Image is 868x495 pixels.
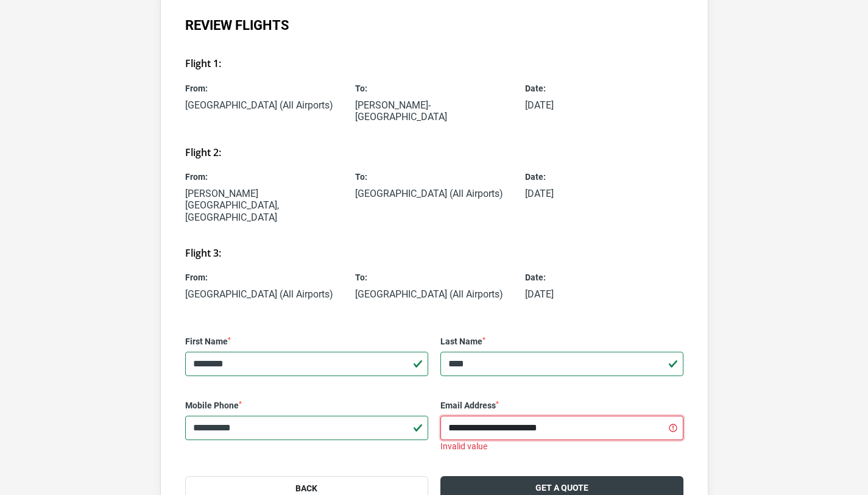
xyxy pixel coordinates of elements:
span: From: [185,271,343,283]
label: Email Address [440,401,683,411]
p: [DATE] [525,288,683,300]
h3: Flight 1: [185,58,683,69]
div: Invalid value [440,441,683,452]
p: [DATE] [525,99,683,111]
span: To: [355,171,513,183]
label: First Name [185,337,428,347]
h1: Review Flights [185,18,683,34]
p: [DATE] [525,188,683,199]
p: [PERSON_NAME]-[GEOGRAPHIC_DATA] [355,99,513,123]
span: Date: [525,271,683,283]
span: To: [355,82,513,94]
h3: Flight 3: [185,247,683,259]
p: [GEOGRAPHIC_DATA] (All Airports) [355,288,513,300]
span: Date: [525,171,683,183]
h3: Flight 2: [185,147,683,158]
p: [PERSON_NAME][GEOGRAPHIC_DATA], [GEOGRAPHIC_DATA] [185,188,343,223]
span: From: [185,171,343,183]
p: [GEOGRAPHIC_DATA] (All Airports) [185,288,343,300]
label: Mobile Phone [185,401,428,411]
label: Last Name [440,337,683,347]
span: Date: [525,82,683,94]
span: From: [185,82,343,94]
p: [GEOGRAPHIC_DATA] (All Airports) [185,99,343,111]
span: To: [355,271,513,283]
p: [GEOGRAPHIC_DATA] (All Airports) [355,188,513,199]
